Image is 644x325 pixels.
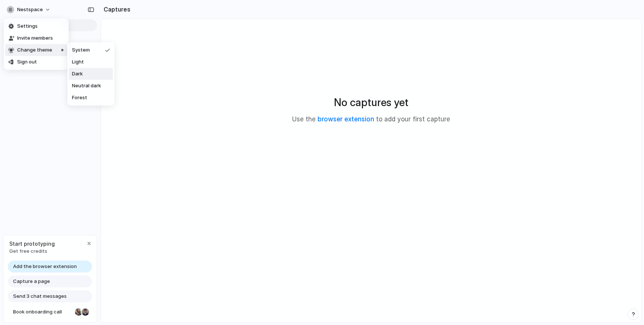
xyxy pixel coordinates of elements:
[17,23,38,30] span: Settings
[72,94,87,102] span: Forest
[17,58,37,66] span: Sign out
[72,58,84,66] span: Light
[17,35,53,42] span: Invite members
[72,70,83,78] span: Dark
[17,47,52,54] span: Change theme
[72,82,101,90] span: Neutral dark
[72,47,90,54] span: System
